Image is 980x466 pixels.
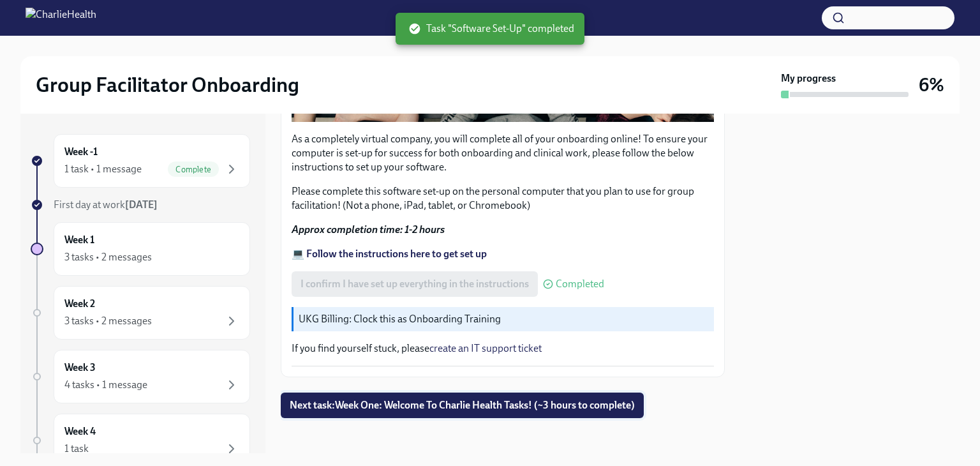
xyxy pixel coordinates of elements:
[64,145,98,159] h6: Week -1
[429,342,542,354] a: create an IT support ticket
[292,132,714,174] p: As a completely virtual company, you will complete all of your onboarding online! To ensure your ...
[64,314,152,328] div: 3 tasks • 2 messages
[919,73,944,96] h3: 6%
[64,162,142,176] div: 1 task • 1 message
[31,198,250,212] a: First day at work[DATE]
[54,199,158,211] span: First day at work
[408,22,574,36] span: Task "Software Set-Up" completed
[26,8,96,28] img: CharlieHealth
[299,312,709,326] p: UKG Billing: Clock this as Onboarding Training
[290,399,635,412] span: Next task : Week One: Welcome To Charlie Health Tasks! (~3 hours to complete)
[64,233,94,247] h6: Week 1
[281,393,644,418] button: Next task:Week One: Welcome To Charlie Health Tasks! (~3 hours to complete)
[64,378,147,392] div: 4 tasks • 1 message
[31,286,250,340] a: Week 23 tasks • 2 messages
[36,72,299,98] h2: Group Facilitator Onboarding
[781,71,836,86] strong: My progress
[31,222,250,276] a: Week 13 tasks • 2 messages
[64,425,96,439] h6: Week 4
[31,134,250,188] a: Week -11 task • 1 messageComplete
[64,442,89,456] div: 1 task
[292,342,714,356] p: If you find yourself stuck, please
[31,350,250,403] a: Week 34 tasks • 1 message
[292,184,714,213] p: Please complete this software set-up on the personal computer that you plan to use for group faci...
[168,165,219,174] span: Complete
[556,279,604,289] span: Completed
[292,223,445,236] strong: Approx completion time: 1-2 hours
[292,248,487,260] a: 💻 Follow the instructions here to get set up
[64,297,95,311] h6: Week 2
[64,361,96,375] h6: Week 3
[64,250,152,264] div: 3 tasks • 2 messages
[125,199,158,211] strong: [DATE]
